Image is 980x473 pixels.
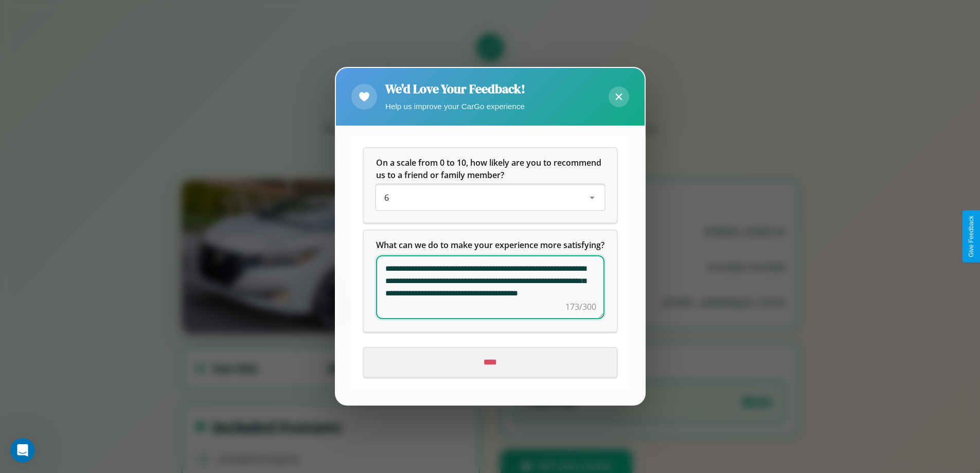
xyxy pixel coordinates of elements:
[376,186,604,211] div: On a scale from 0 to 10, how likely are you to recommend us to a friend or family member?
[10,438,35,463] iframe: Intercom live chat
[384,192,389,204] span: 6
[376,157,603,181] span: On a scale from 0 to 10, how likely are you to recommend us to a friend or family member?
[376,240,604,251] span: What can we do to make your experience more satisfying?
[385,99,525,113] p: Help us improve your CarGo experience
[364,149,617,223] div: On a scale from 0 to 10, how likely are you to recommend us to a friend or family member?
[565,301,596,313] div: 173/300
[385,80,525,97] h2: We'd Love Your Feedback!
[376,157,604,182] h5: On a scale from 0 to 10, how likely are you to recommend us to a friend or family member?
[968,216,975,257] div: Give Feedback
